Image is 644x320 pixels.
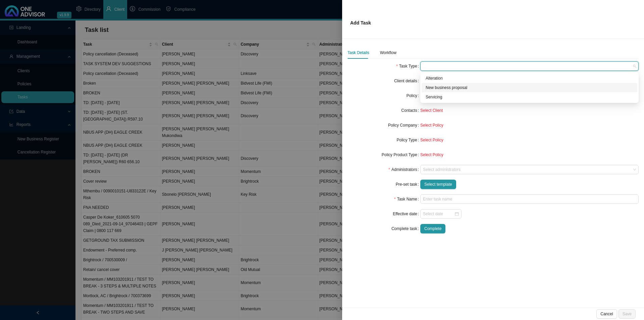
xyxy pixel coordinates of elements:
label: Administrators [388,165,420,174]
div: Servicing [426,94,633,100]
div: New business proposal [426,84,633,91]
span: Select Policy [420,152,443,157]
button: Save [619,309,636,319]
span: Select template [424,181,452,188]
div: Alteration [426,75,633,82]
button: Cancel [596,309,617,319]
span: Select Client [420,108,443,113]
div: Servicing [422,92,637,102]
span: Complete [424,225,441,232]
label: Task Type [396,61,420,71]
label: Task Name [394,194,420,204]
span: Select Policy [420,123,443,128]
label: Policy Type [397,135,421,145]
label: Pre-set task [396,180,420,189]
span: Cancel [600,311,613,317]
label: Policy Product Type [382,150,420,159]
label: Complete task [391,224,420,233]
div: Alteration [422,74,637,83]
button: Select template [420,180,456,189]
label: Policy Company [388,121,420,130]
p: Add Task [350,19,371,27]
button: Complete [420,224,445,233]
label: Effective date [393,209,420,219]
input: Enter task name [420,194,639,204]
label: Contacts [401,106,420,115]
label: Policy [407,91,420,100]
span: Select Policy [420,138,443,142]
div: Task Details [347,49,369,56]
label: Client details [394,76,420,86]
div: Workflow [380,49,396,56]
div: New business proposal [422,83,637,92]
input: Select date [423,211,454,217]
